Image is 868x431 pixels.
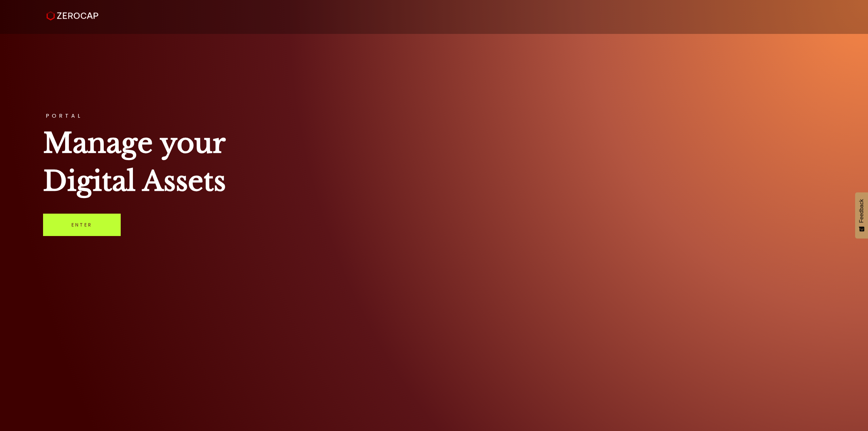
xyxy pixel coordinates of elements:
[43,214,121,236] a: Enter
[859,199,865,223] span: Feedback
[46,11,98,21] img: ZeroCap
[43,113,825,119] h3: PORTAL
[43,124,825,200] h1: Manage your Digital Assets
[855,192,868,238] button: Feedback - Show survey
